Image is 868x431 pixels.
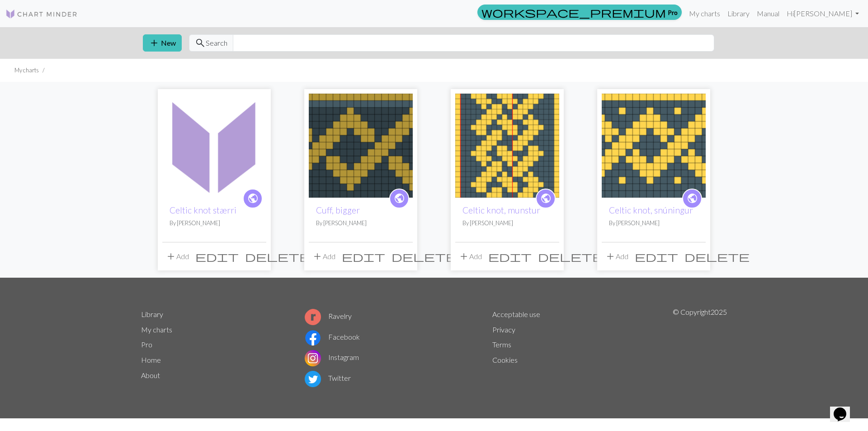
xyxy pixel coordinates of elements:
[195,251,239,262] i: Edit
[170,219,259,227] p: By [PERSON_NAME]
[305,371,321,387] img: Twitter logo
[141,355,161,364] a: Home
[195,250,239,263] span: edit
[462,219,552,227] p: By [PERSON_NAME]
[141,340,152,349] a: Pro
[342,250,385,263] span: edit
[149,37,160,49] span: add
[536,189,556,208] a: public
[609,205,693,215] a: Celtic knot, snúningur
[635,251,678,262] i: Edit
[609,219,698,227] p: By [PERSON_NAME]
[243,189,263,208] a: public
[195,37,206,49] span: search
[602,140,706,149] a: Celtic knot, snúningur
[389,189,409,208] a: public
[245,250,310,263] span: delete
[682,189,702,208] a: public
[247,189,259,208] i: public
[242,248,313,265] button: Delete
[392,250,457,263] span: delete
[141,371,160,379] a: About
[309,94,413,198] img: Cuff, bigger
[305,350,321,366] img: Instagram logo
[481,6,666,19] span: workspace_premium
[162,140,266,149] a: Celtic knot stærri
[488,250,532,263] span: edit
[602,248,632,265] button: Add
[485,248,535,265] button: Edit
[684,250,750,263] span: delete
[394,189,405,208] i: public
[339,248,388,265] button: Edit
[492,310,540,318] a: Acceptable use
[458,250,469,263] span: add
[170,205,236,215] a: Celtic knot stærri
[394,191,405,205] span: public
[165,250,176,263] span: add
[141,325,172,334] a: My charts
[455,140,559,149] a: Celtic knot, munstur
[342,251,385,262] i: Edit
[309,248,339,265] button: Add
[488,251,532,262] i: Edit
[312,250,323,263] span: add
[162,94,266,198] img: Celtic knot stærri
[141,310,163,318] a: Library
[492,355,518,364] a: Cookies
[687,191,698,205] span: public
[535,248,606,265] button: Delete
[14,66,39,75] li: My charts
[783,5,863,23] a: Hi[PERSON_NAME]
[316,205,360,215] a: Cuff, bigger
[753,5,783,23] a: Manual
[247,191,259,205] span: public
[143,34,182,52] button: New
[681,248,753,265] button: Delete
[462,205,540,215] a: Celtic knot, munstur
[305,312,352,320] a: Ravelry
[388,248,460,265] button: Delete
[305,332,360,341] a: Facebook
[605,250,616,263] span: add
[206,38,227,48] span: Search
[305,374,351,382] a: Twitter
[305,309,321,325] img: Ravelry logo
[305,353,359,361] a: Instagram
[602,94,706,198] img: Celtic knot, snúningur
[455,248,485,265] button: Add
[309,140,413,149] a: Cuff, bigger
[635,250,678,263] span: edit
[685,5,724,23] a: My charts
[540,191,552,205] span: public
[540,189,552,208] i: public
[673,307,727,389] p: © Copyright 2025
[455,94,559,198] img: Celtic knot, munstur
[687,189,698,208] i: public
[477,5,682,20] a: Pro
[5,9,78,19] img: Logo
[162,248,192,265] button: Add
[632,248,681,265] button: Edit
[724,5,753,23] a: Library
[305,330,321,346] img: Facebook logo
[492,340,511,349] a: Terms
[830,395,859,422] iframe: chat widget
[192,248,242,265] button: Edit
[316,219,406,227] p: By [PERSON_NAME]
[492,325,515,334] a: Privacy
[538,250,603,263] span: delete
